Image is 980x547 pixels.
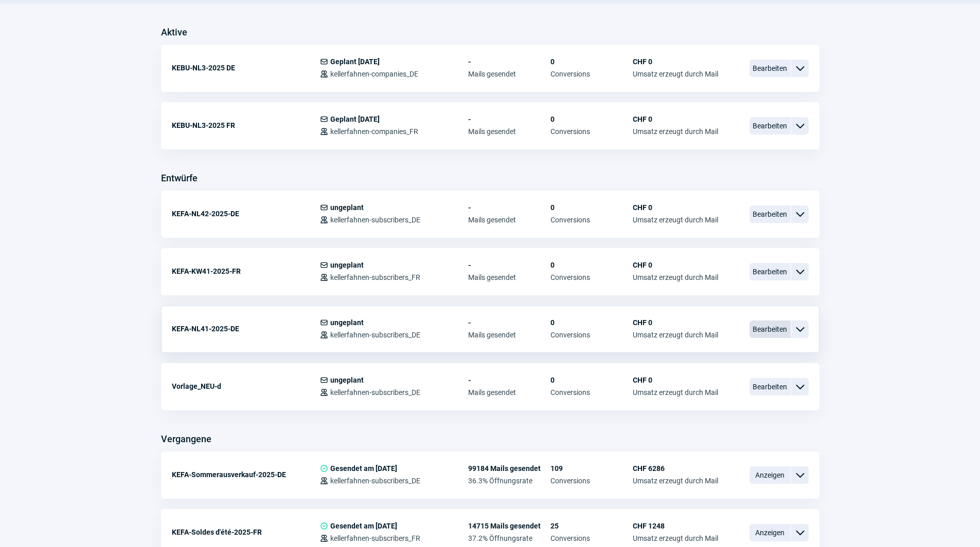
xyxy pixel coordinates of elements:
[550,216,633,224] span: Conversions
[750,117,791,135] span: Bearbeiten
[330,127,418,136] span: kellerfahnen-companies_FR
[330,261,364,269] span: ungeplant
[750,263,791,280] span: Bearbeiten
[633,203,718,212] span: CHF 0
[330,273,420,281] span: kellerfahnen-subscribers_FR
[468,203,550,212] span: -
[750,466,791,484] span: Anzeigen
[172,58,320,78] div: KEBU-NL3-2025 DE
[633,216,718,224] span: Umsatz erzeugt durch Mail
[161,24,187,41] h3: Aktive
[550,376,633,384] span: 0
[468,477,550,485] span: 36.3% Öffnungsrate
[330,388,420,397] span: kellerfahnen-subscribers_DE
[633,70,718,78] span: Umsatz erzeugt durch Mail
[330,331,420,339] span: kellerfahnen-subscribers_DE
[750,320,791,338] span: Bearbeiten
[550,115,633,123] span: 0
[633,318,718,327] span: CHF 0
[468,534,550,542] span: 37.2% Öffnungsrate
[633,376,718,384] span: CHF 0
[468,273,550,281] span: Mails gesendet
[468,58,550,66] span: -
[633,477,718,485] span: Umsatz erzeugt durch Mail
[172,522,320,542] div: KEFA-Soldes d'été-2025-FR
[750,60,791,77] span: Bearbeiten
[330,216,420,224] span: kellerfahnen-subscribers_DE
[550,464,633,473] span: 109
[172,203,320,224] div: KEFA-NL42-2025-DE
[550,261,633,269] span: 0
[468,216,550,224] span: Mails gesendet
[330,464,397,473] span: Gesendet am [DATE]
[172,318,320,339] div: KEFA-NL41-2025-DE
[468,261,550,269] span: -
[468,522,550,530] span: 14715 Mails gesendet
[330,70,418,78] span: kellerfahnen-companies_DE
[550,477,633,485] span: Conversions
[172,261,320,281] div: KEFA-KW41-2025-FR
[633,115,718,123] span: CHF 0
[550,70,633,78] span: Conversions
[633,127,718,136] span: Umsatz erzeugt durch Mail
[161,170,198,186] h3: Entwürfe
[468,388,550,397] span: Mails gesendet
[550,203,633,212] span: 0
[468,318,550,327] span: -
[468,70,550,78] span: Mails gesendet
[468,331,550,339] span: Mails gesendet
[468,115,550,123] span: -
[633,522,718,530] span: CHF 1248
[750,378,791,395] span: Bearbeiten
[550,318,633,327] span: 0
[468,127,550,136] span: Mails gesendet
[172,464,320,485] div: KEFA-Sommerausverkauf-2025-DE
[330,203,364,212] span: ungeplant
[550,331,633,339] span: Conversions
[330,534,420,542] span: kellerfahnen-subscribers_FR
[330,58,380,66] span: Geplant [DATE]
[550,273,633,281] span: Conversions
[633,273,718,281] span: Umsatz erzeugt durch Mail
[633,534,718,542] span: Umsatz erzeugt durch Mail
[550,58,633,66] span: 0
[750,524,791,541] span: Anzeigen
[161,431,211,447] h3: Vergangene
[468,376,550,384] span: -
[550,534,633,542] span: Conversions
[750,205,791,223] span: Bearbeiten
[172,115,320,136] div: KEBU-NL3-2025 FR
[633,261,718,269] span: CHF 0
[550,522,633,530] span: 25
[330,115,380,123] span: Geplant [DATE]
[172,376,320,397] div: Vorlage_NEU-d
[330,477,420,485] span: kellerfahnen-subscribers_DE
[633,331,718,339] span: Umsatz erzeugt durch Mail
[330,376,364,384] span: ungeplant
[633,388,718,397] span: Umsatz erzeugt durch Mail
[550,388,633,397] span: Conversions
[633,58,718,66] span: CHF 0
[633,464,718,473] span: CHF 6286
[330,522,397,530] span: Gesendet am [DATE]
[330,318,364,327] span: ungeplant
[550,127,633,136] span: Conversions
[468,464,550,473] span: 99184 Mails gesendet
